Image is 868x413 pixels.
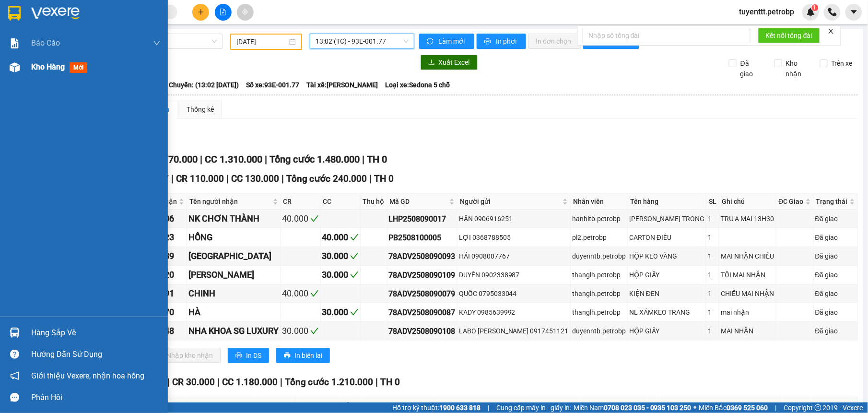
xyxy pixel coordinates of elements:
div: pl2.petrobp [572,232,626,243]
span: | [167,377,170,388]
span: TH 0 [381,377,400,388]
div: 40.000 [322,231,359,244]
th: Tên hàng [628,194,706,210]
div: duyenntb.petrobp [572,251,626,261]
span: CR 110.000 [176,173,224,184]
span: Xuất Excel [439,57,470,68]
button: downloadXuất Excel [421,55,478,70]
span: In biên lai [294,350,322,361]
td: HỒNG [187,228,281,247]
span: message [10,393,19,402]
span: file-add [220,9,226,15]
div: 78ADV2508090093 [389,250,456,262]
span: Trên xe [828,58,856,69]
span: check [310,289,319,298]
div: CHINH [188,287,279,300]
span: 1 [813,4,817,11]
span: CR 30.000 [172,377,215,388]
span: download [428,59,435,67]
div: Đã giao [815,213,856,224]
div: mai nhận [721,307,774,318]
div: HỘP KEO VÀNG [629,251,704,261]
span: check [350,308,359,317]
span: Trạng thái [816,196,848,207]
div: Đã giao [815,307,856,318]
span: caret-down [850,8,858,16]
td: 78ADV2508090108 [387,322,457,341]
div: 78ADV2508090079 [389,288,456,300]
img: icon-new-feature [807,8,815,16]
div: CARTON ĐIỀU [629,232,704,243]
div: 78ADV2508090109 [389,269,456,281]
span: close [828,28,834,35]
div: LHP2508090017 [389,213,456,225]
span: Hỗ trợ kỹ thuật: [392,402,481,413]
td: 78ADV2508090087 [387,303,457,322]
div: HỘP GIẤY [629,270,704,280]
div: Hàng sắp về [31,326,161,340]
img: warehouse-icon [10,328,20,338]
span: Giới thiệu Vexere, nhận hoa hồng [31,370,144,382]
span: tuyenttt.petrobp [732,6,802,18]
td: HUY HOÀNG [187,266,281,284]
td: HÀ [187,303,281,322]
div: 1 [708,251,717,261]
div: KIỆN ĐEN [629,288,704,299]
span: Đã giao [737,58,767,79]
span: | [370,173,372,184]
img: solution-icon [10,38,20,48]
div: Hướng dẫn sử dụng [31,347,161,362]
th: SL [706,194,719,210]
span: 13:02 (TC) - 93E-001.77 [316,34,408,48]
span: check [350,233,359,242]
span: Chuyến: (13:02 [DATE]) [169,80,239,90]
div: hanhltb.petrobp [572,213,626,224]
span: Tổng cước 240.000 [286,173,367,184]
div: 1 [708,213,717,224]
input: 10/08/2025 [236,36,288,47]
span: Người gửi [460,196,561,207]
span: check [350,271,359,279]
span: | [362,153,364,165]
td: 78ADV2508090093 [387,247,457,266]
span: SL 7 [151,173,169,184]
span: | [217,377,220,388]
span: question-circle [10,350,19,359]
div: 1 [708,288,717,299]
span: Tổng cước 1.480.000 [270,153,360,165]
span: printer [235,352,242,360]
button: plus [192,4,209,21]
span: Mã GD [390,196,447,207]
div: PB2508100005 [389,232,456,244]
td: NHẬT ANH [187,247,281,266]
div: HẢI 0908007767 [459,251,569,261]
span: | [200,153,202,165]
span: check [310,327,319,335]
div: [PERSON_NAME] TRONG [629,213,704,224]
span: ⚪️ [694,406,697,410]
div: thanglh.petrobp [572,270,626,280]
div: LỢI 0368788505 [459,232,569,243]
button: aim [237,4,254,21]
button: file-add [215,4,232,21]
span: | [265,153,267,165]
button: printerIn phơi [477,34,526,49]
span: CR 170.000 [148,153,198,165]
div: thanglh.petrobp [572,288,626,299]
span: plus [198,9,204,15]
span: Tổng cước 1.210.000 [285,377,374,388]
span: In phơi [496,36,518,47]
span: TH 0 [367,153,387,165]
div: Đã giao [815,326,856,336]
td: 78ADV2508090079 [387,284,457,303]
td: CHINH [187,284,281,303]
div: CHIỀU MAI NHẬN [721,288,774,299]
strong: 0708 023 035 - 0935 103 250 [604,404,692,412]
span: down [153,39,161,47]
div: Thống kê [187,104,214,115]
div: NK CHƠN THÀNH [188,212,279,225]
span: printer [484,38,493,46]
span: | [171,173,174,184]
th: Ghi chú [719,194,776,210]
span: check [310,214,319,223]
